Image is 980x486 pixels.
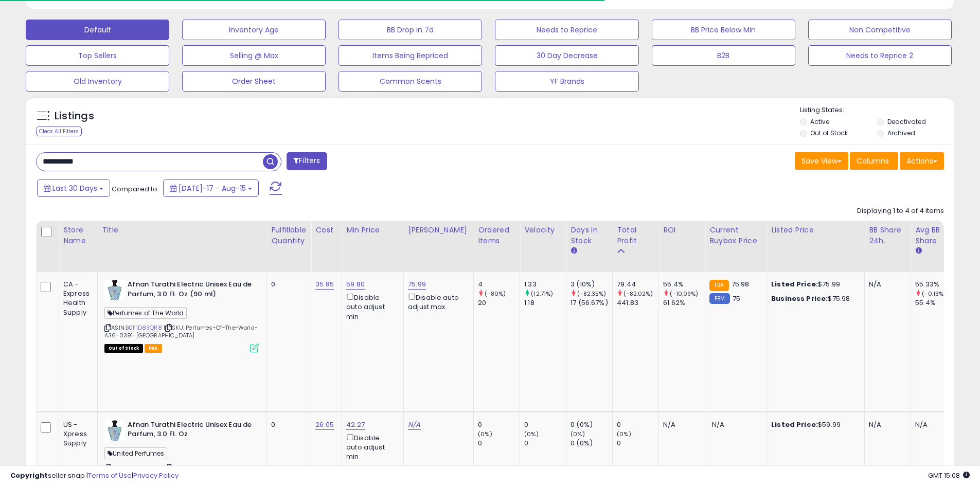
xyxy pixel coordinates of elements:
[617,225,654,246] div: Total Profit
[800,105,954,115] p: Listing States:
[524,420,566,429] div: 0
[571,280,612,289] div: 3 (10%)
[670,290,698,298] small: (-10.09%)
[524,280,566,289] div: 1.33
[928,471,970,480] span: 2025-09-15 15:08 GMT
[346,420,365,430] a: 42.27
[577,290,606,298] small: (-82.35%)
[732,279,750,289] span: 75.98
[133,471,179,480] a: Privacy Policy
[617,430,631,438] small: (0%)
[887,117,926,126] label: Deactivated
[663,280,705,289] div: 55.4%
[663,225,701,236] div: ROI
[915,225,953,246] div: Avg BB Share
[887,129,915,137] label: Archived
[163,179,259,197] button: [DATE]-17 - Aug-15
[55,109,94,123] h5: Listings
[524,225,562,236] div: Velocity
[287,152,327,170] button: Filters
[808,45,952,66] button: Needs to Reprice 2
[869,420,903,429] div: N/A
[271,280,303,289] div: 0
[857,156,889,166] span: Columns
[104,280,125,300] img: 41PDG2Uy+tL._SL40_.jpg
[524,439,566,448] div: 0
[112,184,159,194] span: Compared to:
[478,439,520,448] div: 0
[900,152,944,170] button: Actions
[808,20,952,40] button: Non Competitive
[495,45,638,66] button: 30 Day Decrease
[104,344,143,353] span: All listings that are currently out of stock and unavailable for purchase on Amazon
[338,20,482,40] button: BB Drop in 7d
[26,20,169,40] button: Default
[915,246,921,256] small: Avg BB Share.
[346,225,399,236] div: Min Price
[478,430,492,438] small: (0%)
[857,206,944,216] div: Displaying 1 to 4 of 4 items
[915,420,949,429] div: N/A
[128,420,253,442] b: Afnan Turathi Electric Unisex Eau de Parfum, 3.0 Fl. Oz
[571,246,577,256] small: Days In Stock.
[478,298,520,308] div: 20
[571,225,608,246] div: Days In Stock
[338,45,482,66] button: Items Being Repriced
[709,293,729,304] small: FBM
[524,298,566,308] div: 1.18
[869,225,906,246] div: BB Share 24h.
[915,280,957,289] div: 55.33%
[571,298,612,308] div: 17 (56.67%)
[571,439,612,448] div: 0 (0%)
[795,152,848,170] button: Save View
[10,471,48,480] strong: Copyright
[271,420,303,429] div: 0
[338,71,482,92] button: Common Scents
[771,420,818,429] b: Listed Price:
[37,179,110,197] button: Last 30 Days
[652,45,795,66] button: B2B
[128,280,253,301] b: Afnan Turathi Electric Unisex Eau de Parfum, 3.0 Fl. Oz (90 ml)
[315,225,337,236] div: Cost
[771,294,828,303] b: Business Price:
[315,420,334,430] a: 26.05
[104,420,125,441] img: 41PDG2Uy+tL._SL40_.jpg
[771,280,857,289] div: $75.99
[52,183,97,193] span: Last 30 Days
[663,298,705,308] div: 61.62%
[531,290,553,298] small: (12.71%)
[346,432,396,462] div: Disable auto adjust min
[623,290,653,298] small: (-82.02%)
[850,152,898,170] button: Columns
[524,430,539,438] small: (0%)
[346,292,396,321] div: Disable auto adjust min
[495,20,638,40] button: Needs to Reprice
[771,225,860,236] div: Listed Price
[408,292,466,312] div: Disable auto adjust max
[102,225,262,236] div: Title
[408,279,426,290] a: 75.99
[315,279,334,290] a: 35.85
[652,20,795,40] button: BB Price Below Min
[271,225,307,246] div: Fulfillable Quantity
[104,323,258,339] span: | SKU: Perfumes-Of-The-World-A36-0391-[GEOGRAPHIC_DATA]
[126,323,162,332] a: B0F1D83QR8
[26,71,169,92] button: Old Inventory
[771,279,818,289] b: Listed Price:
[571,420,612,429] div: 0 (0%)
[922,290,946,298] small: (-0.13%)
[63,280,90,317] div: CA - Express Health Supply
[709,225,762,246] div: Current Buybox Price
[182,71,326,92] button: Order Sheet
[63,420,90,448] div: US - Xpress Supply
[485,290,506,298] small: (-80%)
[733,294,740,303] span: 75
[478,280,520,289] div: 4
[771,294,857,303] div: $75.98
[712,420,724,429] span: N/A
[915,298,957,308] div: 55.4%
[571,430,585,438] small: (0%)
[810,117,829,126] label: Active
[663,420,697,429] div: N/A
[495,71,638,92] button: YF Brands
